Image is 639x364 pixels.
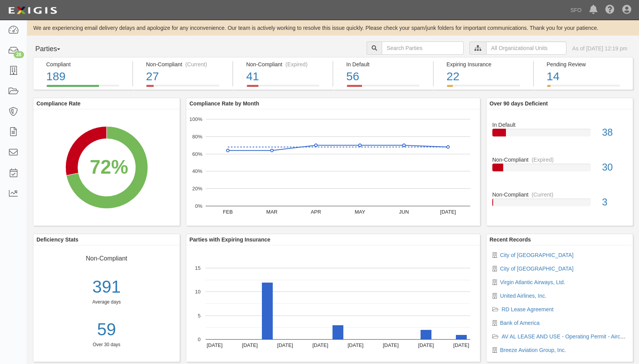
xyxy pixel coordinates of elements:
div: Expiring Insurance [447,60,527,68]
text: [DATE] [418,342,434,348]
a: Non-Compliant(Current)27 [133,85,232,91]
a: Virgin Atlantic Airways, Ltd. [500,279,565,285]
div: 14 [547,68,627,85]
text: [DATE] [440,209,456,215]
text: [DATE] [454,342,469,348]
text: 15 [195,265,201,271]
b: Recent Records [490,236,531,243]
a: Breeze Aviation Group, Inc. [500,347,566,353]
div: Compliant [46,60,126,68]
div: 56 [346,68,427,85]
input: All Organizational Units [486,41,566,55]
a: Compliant189 [33,85,132,91]
text: [DATE] [242,342,258,348]
div: 38 [596,126,633,140]
text: APR [311,209,321,215]
div: Non-Compliant [487,156,633,164]
svg: A chart. [186,245,480,362]
text: [DATE] [207,342,223,348]
a: RD Lease Agreement [502,306,554,312]
a: City of [GEOGRAPHIC_DATA] [500,252,573,258]
text: 5 [198,312,201,318]
a: Bank of America [500,320,540,326]
div: 28 [14,51,24,58]
div: Pending Review [547,60,627,68]
svg: A chart. [33,109,180,226]
div: Average days [33,299,180,305]
text: 40% [192,168,203,174]
div: We are experiencing email delivery delays and apologize for any inconvenience. Our team is active... [27,24,639,32]
div: Over 30 days [33,342,180,348]
text: 60% [192,151,203,157]
button: Parties [33,41,91,57]
div: In Default [487,115,633,129]
a: Pending Review14 [534,85,633,91]
input: Search Parties [382,41,464,55]
div: Non-Compliant (Expired) [246,60,327,68]
text: 10 [195,289,201,295]
b: Over 90 days Deficient [490,100,548,107]
a: Expiring Insurance22 [434,85,533,91]
div: In Default [346,60,427,68]
b: Parties with Expiring Insurance [189,236,270,243]
text: [DATE] [383,342,399,348]
a: In Default56 [333,85,433,91]
svg: A chart. [186,109,480,226]
div: Non-Compliant [39,251,174,263]
div: As of [DATE] 12:19 pm [572,45,627,52]
div: 41 [246,68,327,85]
div: Non-Compliant (Current) [146,60,227,68]
text: [DATE] [277,342,293,348]
b: Deficiency Stats [36,236,78,243]
i: Help Center - Complianz [605,5,615,15]
b: Compliance Rate [36,100,81,107]
div: Non-Compliant [487,191,633,198]
a: United Airlines, Inc. [500,293,547,299]
a: SFO [566,2,585,18]
text: 20% [192,186,203,191]
a: In Default38 [492,115,627,156]
text: JUN [399,209,409,215]
b: Compliance Rate by Month [189,100,259,107]
a: Non-Compliant(Expired)41 [233,85,332,91]
div: (Expired) [286,60,308,68]
a: City of [GEOGRAPHIC_DATA] [500,266,573,272]
div: 22 [447,68,527,85]
text: 100% [190,116,203,122]
div: 189 [46,68,126,85]
div: (Expired) [532,156,554,164]
div: 72% [90,153,128,181]
div: 391 [33,275,180,299]
text: MAY [355,209,365,215]
text: FEB [223,209,233,215]
a: Non-Compliant(Current)3 [492,191,627,214]
text: 0% [195,203,203,209]
a: Non-Compliant(Expired)30 [492,156,627,191]
div: (Current) [532,191,553,198]
img: logo-5460c22ac91f19d4615b14bd174203de0afe785f0fc80cf4dbbc73dc1793850b.png [6,3,59,17]
text: [DATE] [312,342,328,348]
text: 0 [198,336,201,342]
text: 80% [192,134,203,140]
div: 27 [146,68,227,85]
text: [DATE] [348,342,364,348]
div: 30 [596,160,633,174]
a: 59 [33,317,180,342]
div: (Current) [185,60,207,68]
div: 3 [596,195,633,209]
text: MAR [267,209,278,215]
